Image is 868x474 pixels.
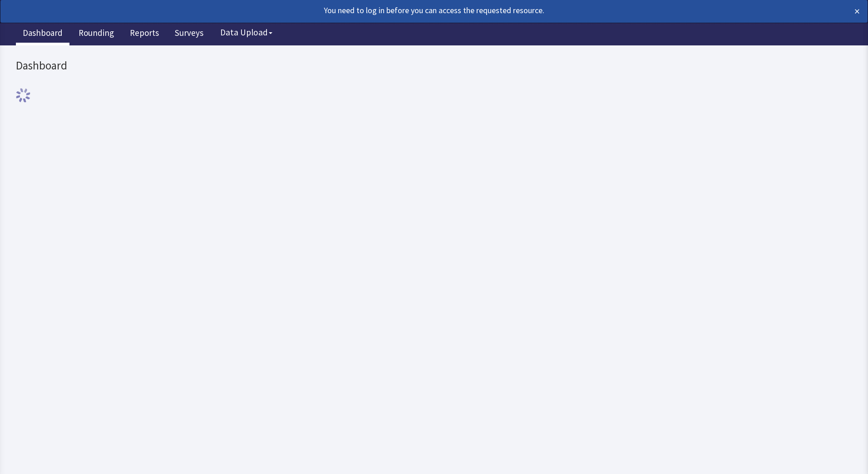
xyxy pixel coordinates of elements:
[16,14,640,27] h2: Dashboard
[123,23,166,45] a: Reports
[854,4,860,19] button: ×
[215,24,278,41] button: Data Upload
[168,23,210,45] a: Surveys
[72,23,121,45] a: Rounding
[8,4,774,17] div: You need to log in before you can access the requested resource.
[16,23,69,45] a: Dashboard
